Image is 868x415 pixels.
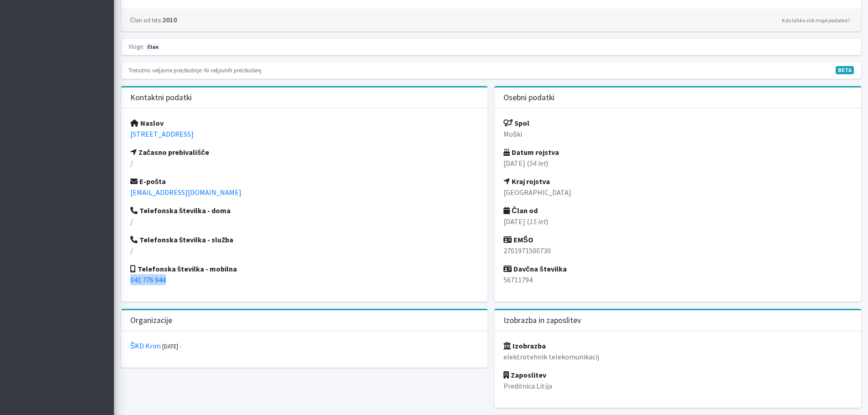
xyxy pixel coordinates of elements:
span: V fazi razvoja [836,66,854,74]
h3: Osebni podatki [503,93,555,102]
p: 2701971500730 [503,245,852,256]
p: / [130,245,479,256]
span: član [145,43,161,51]
p: [GEOGRAPHIC_DATA] [503,187,852,198]
p: Moški [503,128,852,139]
small: Vloge: [128,43,144,50]
p: Predilnica Litija [503,380,852,391]
p: elektrotehnik telekomunikacij [503,351,852,362]
h3: Organizacije [130,316,172,325]
small: Ni veljavnih preizkušenj [204,67,262,74]
a: Kdo lahko vidi moje podatke? [780,15,852,26]
strong: Davčna številka [503,264,567,273]
small: [DATE] - [162,343,181,350]
strong: Spol [503,118,529,128]
strong: Telefonska številka - služba [130,235,234,244]
p: 56711794 [503,274,852,285]
strong: Zaposlitev [503,370,546,379]
em: 15 let [529,217,546,226]
strong: 2010 [130,15,177,24]
strong: Začasno prebivališče [130,148,210,157]
a: ŠKD Krim [130,341,161,350]
strong: EMŠO [503,235,533,244]
h3: Izobrazba in zaposlitev [503,316,581,325]
strong: Datum rojstva [503,148,559,157]
strong: Telefonska številka - mobilna [130,264,237,273]
strong: Kraj rojstva [503,177,550,186]
strong: Telefonska številka - doma [130,206,231,215]
strong: Član od [503,206,538,215]
small: Trenutno veljavne preizkušnje: [128,67,203,74]
a: [STREET_ADDRESS] [130,129,194,138]
small: Član od leta: [130,16,162,24]
strong: Naslov [130,118,164,128]
a: [EMAIL_ADDRESS][DOMAIN_NAME] [130,188,241,197]
h3: Kontaktni podatki [130,93,192,102]
em: 54 let [529,159,546,168]
p: / [130,216,479,227]
p: [DATE] ( ) [503,216,852,227]
a: 041 776 944 [130,275,166,284]
p: [DATE] ( ) [503,158,852,169]
strong: Izobrazba [503,341,546,350]
strong: E-pošta [130,177,166,186]
p: / [130,158,479,169]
